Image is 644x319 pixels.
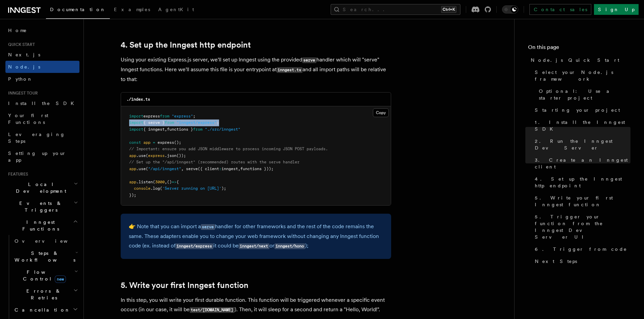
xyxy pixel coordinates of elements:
[134,186,150,191] span: console
[193,127,202,132] span: from
[12,304,79,316] button: Cancellation
[198,166,219,171] span: ({ client
[165,120,174,125] span: from
[5,200,74,213] span: Events & Triggers
[121,281,248,290] a: 5. Write your first Inngest function
[153,180,155,184] span: (
[12,285,79,304] button: Errors & Retries
[5,49,79,61] a: Next.js
[129,120,143,125] span: import
[143,140,150,145] span: app
[5,216,79,235] button: Inngest Functions
[186,166,198,171] span: serve
[143,114,160,118] span: express
[535,246,627,252] span: 6. Trigger from code
[126,97,150,102] code: ./index.ts
[535,69,630,82] span: Select your Node.js framework
[5,24,79,36] a: Home
[165,127,167,132] span: ,
[155,180,165,184] span: 3000
[121,55,391,84] p: Using your existing Express.js server, we'll set up Inngest using the provided handler which will...
[154,2,198,18] a: AgentKit
[8,132,65,144] span: Leveraging Steps
[535,176,630,189] span: 4. Set up the Inngest http endpoint
[240,166,273,171] span: functions }));
[8,113,48,125] span: Your first Functions
[5,42,35,47] span: Quick start
[129,160,300,164] span: // Set up the "/api/inngest" (recommended) routes with the serve handler
[535,194,630,208] span: 5. Write your first Inngest function
[5,219,73,232] span: Inngest Functions
[8,101,78,106] span: Install the SDK
[50,7,106,12] span: Documentation
[167,127,193,132] span: functions }
[15,238,84,244] span: Overview
[529,4,591,15] a: Contact sales
[535,258,577,265] span: Next Steps
[176,120,217,125] span: "inngest/express"
[146,153,148,158] span: (
[136,166,146,171] span: .use
[532,243,630,255] a: 6. Trigger from code
[148,166,181,171] span: "/api/inngest"
[331,4,460,15] button: Search...Ctrl+K
[160,114,169,118] span: from
[221,166,238,171] span: inngest
[158,140,174,145] span: express
[535,157,630,170] span: 3. Create an Inngest client
[205,127,240,132] span: "./src/inngest"
[121,295,391,315] p: In this step, you will write your first durable function. This function will be triggered wheneve...
[8,27,27,34] span: Home
[5,197,79,216] button: Events & Triggers
[539,88,630,101] span: Optional: Use a starter project
[129,180,136,184] span: app
[162,186,221,191] span: 'Server running on [URL]'
[441,6,456,13] kbd: Ctrl+K
[176,153,186,158] span: ());
[535,213,630,240] span: 5. Trigger your function from the Inngest Dev Server UI
[217,120,219,125] span: ;
[172,180,176,184] span: =>
[5,61,79,73] a: Node.js
[502,5,518,14] button: Toggle dark mode
[165,153,176,158] span: .json
[121,40,251,50] a: 4. Set up the Inngest http endpoint
[532,173,630,192] a: 4. Set up the Inngest http endpoint
[193,114,195,118] span: ;
[5,147,79,166] a: Setting up your app
[12,307,70,313] span: Cancellation
[55,275,66,283] span: new
[165,180,167,184] span: ,
[8,52,40,57] span: Next.js
[528,43,630,54] h4: On this page
[219,166,221,171] span: :
[175,243,213,249] code: inngest/express
[201,223,215,230] a: serve
[275,243,305,249] code: inngest/hono
[46,2,110,19] a: Documentation
[129,153,136,158] span: app
[532,116,630,135] a: 1. Install the Inngest SDK
[110,2,154,18] a: Examples
[5,90,38,96] span: Inngest tour
[12,288,73,301] span: Errors & Retries
[12,247,79,266] button: Steps & Workflows
[12,266,79,285] button: Flow Controlnew
[143,120,165,125] span: { serve }
[532,211,630,243] a: 5. Trigger your function from the Inngest Dev Server UI
[12,250,75,263] span: Steps & Workflows
[532,154,630,173] a: 3. Create an Inngest client
[535,138,630,151] span: 2. Run the Inngest Dev Server
[153,140,155,145] span: =
[5,181,74,194] span: Local Development
[373,108,389,117] button: Copy
[532,104,630,116] a: Starting your project
[136,153,146,158] span: .use
[129,140,141,145] span: const
[535,107,620,113] span: Starting your project
[532,135,630,154] a: 2. Run the Inngest Dev Server
[129,147,328,151] span: // Important: ensure you add JSON middleware to process incoming JSON POST payloads.
[532,192,630,211] a: 5. Write your first Inngest function
[594,4,639,15] a: Sign Up
[5,128,79,147] a: Leveraging Steps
